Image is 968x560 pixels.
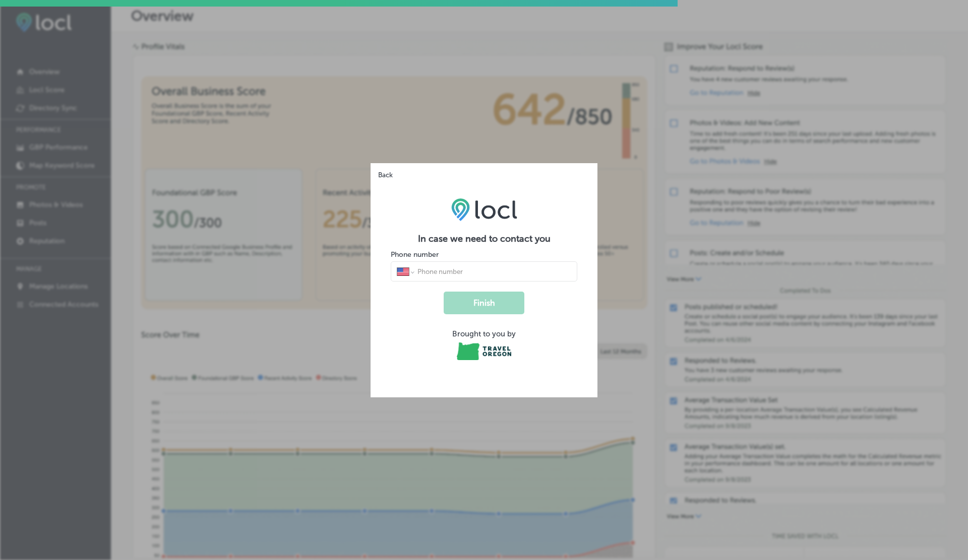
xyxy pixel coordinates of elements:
[391,233,577,244] h2: In case we need to contact you
[391,329,577,338] div: Brought to you by
[391,250,439,259] label: Phone number
[416,267,571,276] input: Phone number
[371,163,396,179] button: Back
[457,342,511,360] img: Travel Oregon
[451,198,517,221] img: LOCL logo
[444,292,524,314] button: Finish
